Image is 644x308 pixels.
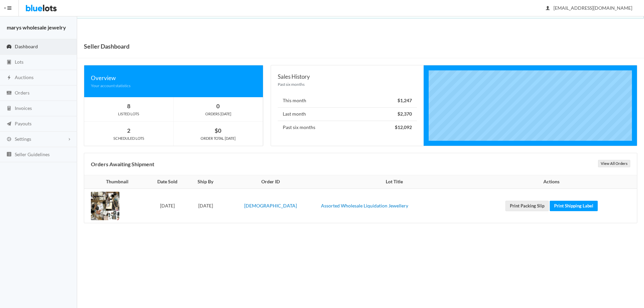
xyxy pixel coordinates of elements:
[188,175,223,189] th: Ship By
[470,175,637,189] th: Actions
[146,175,188,189] th: Date Sold
[505,201,549,211] a: Print Packing Slip
[91,73,256,82] div: Overview
[397,98,412,103] strong: $1,247
[6,90,12,97] ion-icon: cash
[278,94,417,108] li: This month
[6,44,12,50] ion-icon: speedometer
[544,5,551,12] ion-icon: person
[146,189,188,223] td: [DATE]
[15,151,50,157] span: Seller Guidelines
[91,161,154,167] b: Orders Awaiting Shipment
[84,111,173,117] div: LISTED LOTS
[546,5,632,11] span: [EMAIL_ADDRESS][DOMAIN_NAME]
[278,107,417,121] li: Last month
[223,175,318,189] th: Order ID
[318,175,470,189] th: Lot Title
[15,90,30,96] span: Orders
[550,201,598,211] a: Print Shipping Label
[215,127,221,134] strong: $0
[598,160,630,167] a: View All Orders
[278,121,417,134] li: Past six months
[188,189,223,223] td: [DATE]
[15,59,23,65] span: Lots
[127,103,130,110] strong: 8
[278,72,417,81] div: Sales History
[174,135,263,141] div: ORDER TOTAL [DATE]
[84,135,173,141] div: SCHEDULED LOTS
[244,203,297,208] a: [DEMOGRAPHIC_DATA]
[216,103,220,110] strong: 0
[397,111,412,117] strong: $2,370
[321,203,408,208] a: Assorted Wholesale Liquidation Jewellery
[6,151,12,158] ion-icon: list box
[15,74,34,80] span: Auctions
[6,136,12,143] ion-icon: cog
[395,124,412,130] strong: $12,092
[15,105,32,111] span: Invoices
[6,59,12,66] ion-icon: clipboard
[278,81,417,87] div: Past six months
[84,41,129,51] h1: Seller Dashboard
[127,127,130,134] strong: 2
[6,75,12,81] ion-icon: flash
[15,121,32,126] span: Payouts
[7,24,66,30] strong: marys wholesale jewelry
[174,111,263,117] div: ORDERS [DATE]
[15,136,31,142] span: Settings
[84,175,146,189] th: Thumbnail
[6,121,12,127] ion-icon: paper plane
[15,44,38,49] span: Dashboard
[91,82,256,89] div: Your account statistics
[6,106,12,112] ion-icon: calculator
